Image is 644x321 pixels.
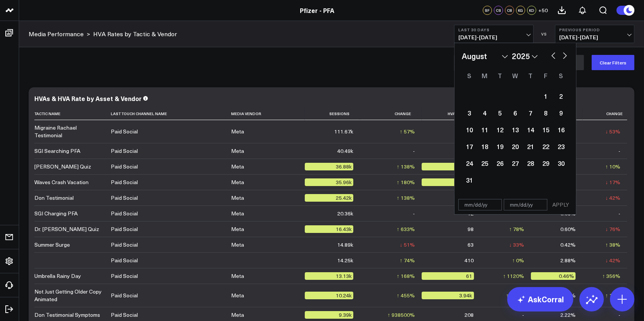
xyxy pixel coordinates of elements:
[397,194,415,202] div: ↑ 138%
[605,194,620,202] div: ↓ 42%
[337,257,353,264] div: 14.25k
[334,128,353,135] div: 111.67k
[29,30,90,38] div: >
[231,178,244,186] div: Meta
[360,108,421,120] th: Change
[111,225,138,233] div: Paid Social
[454,25,534,43] button: Last 30 Days[DATE]-[DATE]
[602,272,620,280] div: ↑ 356%
[494,6,503,15] div: CS
[111,128,138,135] div: Paid Social
[509,225,524,233] div: ↑ 78%
[34,210,78,217] div: SGI Charging PFA
[34,311,100,319] div: Don Testimonial Symptoms
[397,225,415,233] div: ↑ 633%
[549,199,572,210] button: APPLY
[111,178,138,186] div: Paid Social
[560,225,576,233] div: 0.60%
[34,108,111,120] th: Tactic Name
[34,272,81,280] div: Umbrella Rainy Day
[305,225,354,233] div: 16.43k
[111,257,138,264] div: Paid Social
[305,178,354,186] div: 35.96k
[462,69,477,82] div: Sunday
[305,292,354,299] div: 10.24k
[397,292,415,299] div: ↑ 455%
[531,272,576,280] div: 0.46%
[400,241,415,249] div: ↓ 51%
[477,69,492,82] div: Monday
[111,272,138,280] div: Paid Social
[337,147,353,155] div: 40.49k
[504,199,547,210] input: mm/dd/yy
[397,272,415,280] div: ↑ 168%
[305,194,354,202] div: 25.42k
[503,272,524,280] div: ↑ 1120%
[618,210,620,217] div: -
[34,288,104,303] div: Not Just Getting Older Copy Animated
[605,128,620,135] div: ↓ 53%
[458,199,502,210] input: mm/dd/yy
[305,163,354,170] div: 36.88k
[111,311,138,319] div: Paid Social
[458,34,529,40] span: [DATE] - [DATE]
[560,311,576,319] div: 2.22%
[111,163,138,170] div: Paid Social
[231,272,244,280] div: Meta
[605,178,620,186] div: ↓ 17%
[537,32,551,36] div: VS
[29,30,84,38] a: Media Performance
[397,178,415,186] div: ↑ 180%
[538,8,548,13] span: + 50
[300,6,335,14] a: Pfizer - PFA
[305,108,361,120] th: Sessions
[506,292,524,299] div: ↑ 539%
[34,241,70,249] div: Summer Surge
[34,147,80,155] div: SGI Searching PFA
[231,292,244,299] div: Meta
[413,147,415,155] div: -
[400,128,415,135] div: ↑ 57%
[422,163,474,170] div: 42
[231,311,244,319] div: Meta
[305,311,354,319] div: 9.39k
[231,108,305,120] th: Media Vendor
[583,108,627,120] th: Change
[523,69,538,82] div: Thursday
[400,257,415,264] div: ↑ 74%
[34,194,74,202] div: Don Testimonial
[422,292,474,299] div: 3.94k
[465,257,474,264] div: 410
[559,27,630,32] b: Previous Period
[468,241,474,249] div: 63
[605,163,620,170] div: ↑ 10%
[516,6,525,15] div: KG
[34,124,104,139] div: Migraine Rachael Testimonial
[465,311,474,319] div: 208
[559,34,630,40] span: [DATE] - [DATE]
[505,6,514,15] div: CB
[231,147,244,155] div: Meta
[422,108,481,120] th: Hva Clicks
[388,311,415,319] div: ↑ 938500%
[560,257,576,264] div: 2.88%
[553,69,569,82] div: Saturday
[231,241,244,249] div: Meta
[34,178,89,186] div: Waves Crash Vacation
[618,311,620,319] div: -
[605,225,620,233] div: ↓ 76%
[468,225,474,233] div: 98
[413,210,415,217] div: -
[111,108,231,120] th: Last Touch Channel Name
[458,27,529,32] b: Last 30 Days
[34,225,99,233] div: Dr. [PERSON_NAME] Quiz
[605,241,620,249] div: ↑ 38%
[605,257,620,264] div: ↓ 42%
[111,292,138,299] div: Paid Social
[231,225,244,233] div: Meta
[111,194,138,202] div: Paid Social
[483,6,492,15] div: SF
[337,241,353,249] div: 14.89k
[512,257,524,264] div: ↑ 0%
[34,163,91,170] div: [PERSON_NAME] Quiz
